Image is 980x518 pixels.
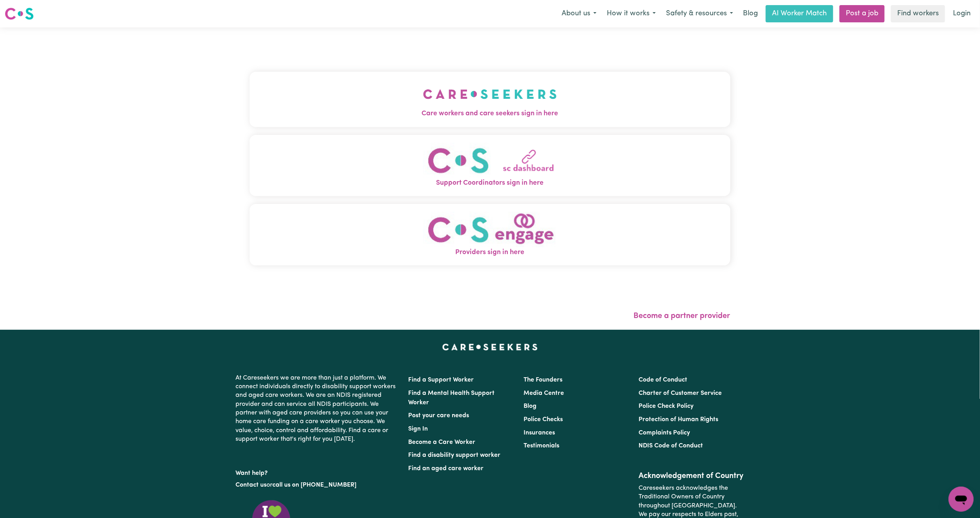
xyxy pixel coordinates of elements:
a: call us on [PHONE_NUMBER] [273,482,357,488]
span: Providers sign in here [250,247,730,258]
a: Post a job [839,5,885,22]
a: Complaints Policy [639,430,690,436]
a: Blog [738,5,763,22]
a: Charter of Customer Service [639,390,722,396]
a: Find workers [891,5,945,22]
a: Find a Support Worker [409,377,474,383]
a: Careseekers logo [5,5,34,23]
a: Careseekers home page [442,344,538,350]
a: Contact us [236,482,267,488]
a: The Founders [524,377,562,383]
a: Find an aged care worker [409,465,484,472]
iframe: Button to launch messaging window, conversation in progress [949,487,974,512]
button: Providers sign in here [250,204,730,265]
a: Code of Conduct [639,377,687,383]
img: Careseekers logo [5,7,34,21]
span: Support Coordinators sign in here [250,178,730,188]
a: Find a Mental Health Support Worker [409,390,495,406]
h2: Acknowledgement of Country [639,471,744,481]
a: Police Checks [524,416,563,423]
a: AI Worker Match [766,5,833,22]
a: Media Centre [524,390,564,396]
a: Protection of Human Rights [639,416,718,423]
a: Insurances [524,430,555,436]
a: Login [948,5,975,22]
a: NDIS Code of Conduct [639,443,703,449]
a: Find a disability support worker [409,452,501,458]
a: Become a Care Worker [409,439,476,445]
button: Care workers and care seekers sign in here [250,72,730,127]
a: Blog [524,403,537,409]
a: Become a partner provider [634,312,730,320]
a: Police Check Policy [639,403,693,409]
p: or [236,478,399,493]
button: Support Coordinators sign in here [250,135,730,196]
span: Care workers and care seekers sign in here [250,109,730,119]
p: At Careseekers we are more than just a platform. We connect individuals directly to disability su... [236,371,399,447]
button: How it works [602,5,661,22]
button: About us [557,5,602,22]
p: Want help? [236,466,399,478]
button: Safety & resources [661,5,738,22]
a: Testimonials [524,443,559,449]
a: Sign In [409,426,428,432]
a: Post your care needs [409,413,469,419]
